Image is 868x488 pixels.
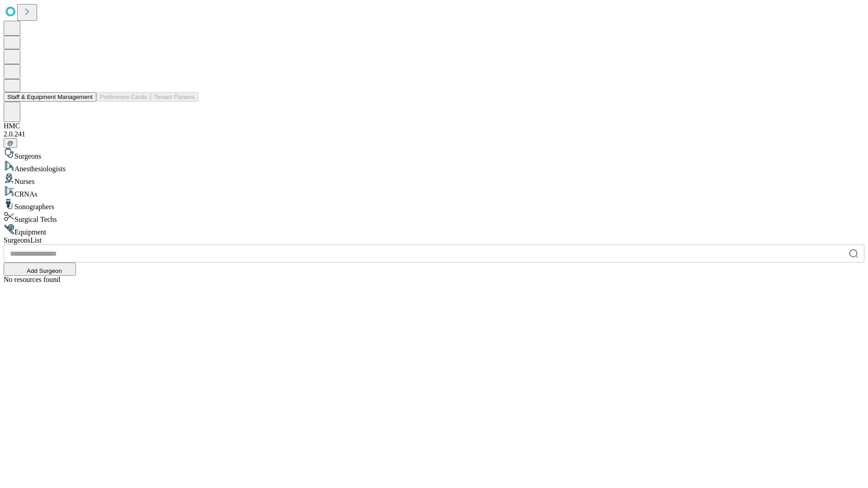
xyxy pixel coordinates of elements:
[4,276,864,284] div: No resources found
[4,236,864,244] div: Surgeons List
[4,148,864,160] div: Surgeons
[4,92,96,102] button: Staff & Equipment Management
[4,211,864,224] div: Surgical Techs
[7,140,14,146] span: @
[4,160,864,173] div: Anesthesiologists
[4,224,864,236] div: Equipment
[4,138,17,148] button: @
[4,263,76,276] button: Add Surgeon
[96,92,151,102] button: Preference Cards
[4,186,864,198] div: CRNAs
[4,130,864,138] div: 2.0.241
[151,92,198,102] button: Tenant Params
[27,267,62,274] span: Add Surgeon
[4,122,864,130] div: HMC
[4,198,864,211] div: Sonographers
[4,173,864,186] div: Nurses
